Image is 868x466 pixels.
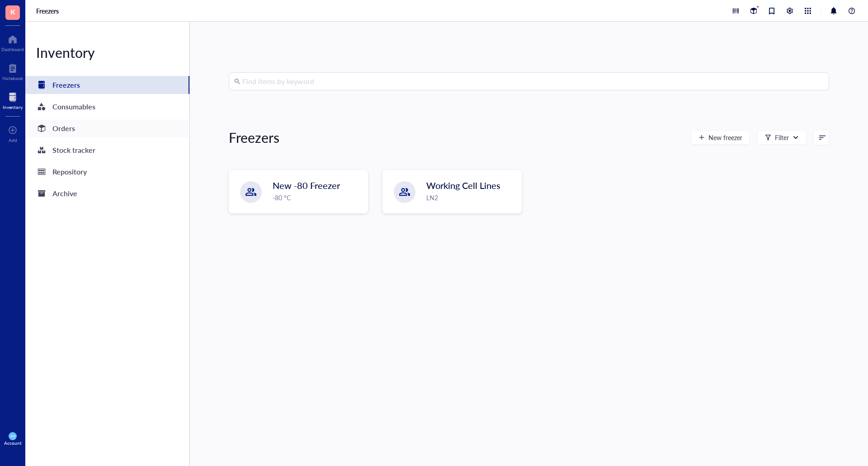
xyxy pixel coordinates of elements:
[426,193,516,202] div: LN2
[52,187,77,200] div: Archive
[52,79,80,91] div: Freezers
[3,90,23,110] a: Inventory
[2,75,23,81] div: Notebook
[1,47,24,52] div: Dashboard
[775,132,789,142] div: Filter
[25,163,189,181] a: Repository
[25,141,189,159] a: Stock tracker
[52,122,75,135] div: Orders
[10,6,15,17] span: K
[273,179,340,192] span: New -80 Freezer
[1,32,24,52] a: Dashboard
[4,440,22,446] div: Account
[3,104,23,110] div: Inventory
[25,76,189,94] a: Freezers
[52,165,87,178] div: Repository
[36,7,61,15] a: Freezers
[691,130,750,145] button: New freezer
[273,193,362,202] div: -80 °C
[25,98,189,116] a: Consumables
[25,184,189,202] a: Archive
[52,144,95,156] div: Stock tracker
[52,100,95,113] div: Consumables
[426,179,500,192] span: Working Cell Lines
[708,134,742,141] span: New freezer
[9,137,17,143] div: Add
[10,434,15,438] span: KW
[229,128,279,146] div: Freezers
[2,61,23,81] a: Notebook
[25,43,189,61] div: Inventory
[25,119,189,137] a: Orders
